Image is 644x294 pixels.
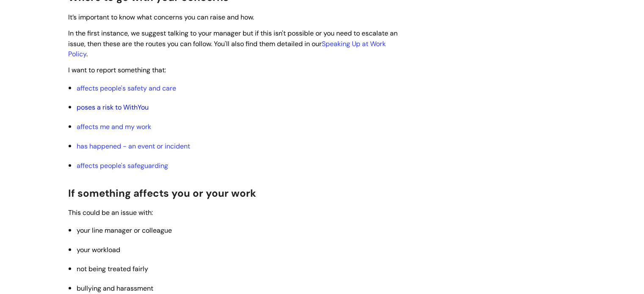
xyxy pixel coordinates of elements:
[77,161,168,170] a: affects people's safeguarding
[77,264,148,273] span: not being treated fairly
[68,187,256,200] span: If something affects you or your work
[77,84,176,93] a: affects people's safety and care
[77,122,151,131] a: affects me and my work
[68,208,153,217] span: This could be an issue with:
[68,13,254,22] span: It’s important to know what concerns you can raise and how.
[68,66,166,74] span: I want to report something that:
[77,226,172,235] span: your line manager or colleague
[77,284,153,293] span: bullying and harassment
[68,29,398,59] span: In the first instance, we suggest talking to your manager but if this isn't possible or you need ...
[77,245,120,254] span: your workload
[77,103,149,112] a: poses a risk to WithYou
[77,142,190,151] a: has happened - an event or incident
